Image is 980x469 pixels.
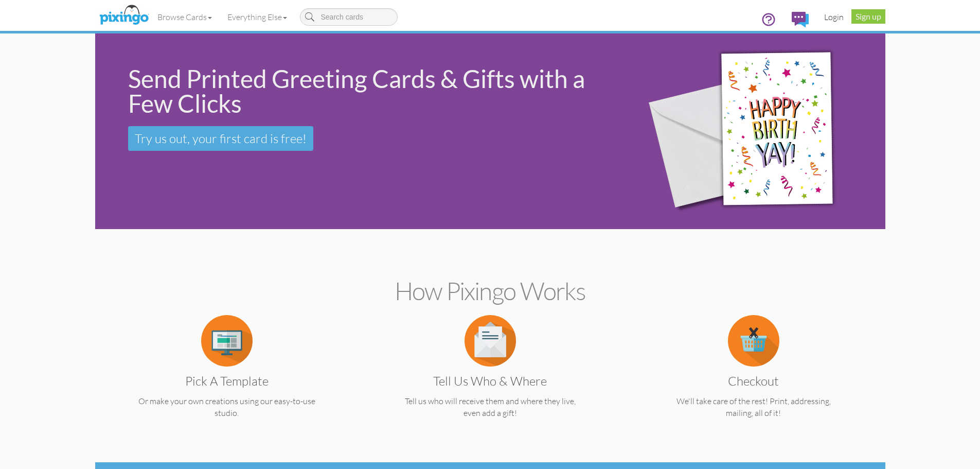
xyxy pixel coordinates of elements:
p: Or make your own creations using our easy-to-use studio. [115,395,338,419]
a: Sign up [851,9,885,24]
img: 942c5090-71ba-4bfc-9a92-ca782dcda692.png [630,19,879,244]
h3: Pick a Template [123,374,331,388]
img: item.alt [728,315,779,367]
iframe: Chat [979,468,980,469]
img: pixingo logo [97,3,151,28]
input: Search cards [300,8,398,26]
a: Tell us Who & Where Tell us who will receive them and where they live, even add a gift! [379,335,602,419]
a: Pick a Template Or make your own creations using our easy-to-use studio. [115,335,338,419]
h3: Checkout [650,374,858,388]
img: item.alt [465,315,516,367]
a: Browse Cards [150,4,220,30]
h2: How Pixingo works [113,277,867,305]
div: Send Printed Greeting Cards & Gifts with a Few Clicks [128,66,614,116]
a: Everything Else [220,4,295,30]
span: Try us out, your first card is free! [135,131,307,146]
img: item.alt [201,315,253,367]
a: Checkout We'll take care of the rest! Print, addressing, mailing, all of it! [642,335,865,419]
img: comments.svg [792,12,809,27]
h3: Tell us Who & Where [386,374,594,388]
a: Login [816,4,851,30]
a: Try us out, your first card is free! [128,126,313,151]
p: Tell us who will receive them and where they live, even add a gift! [379,395,602,419]
p: We'll take care of the rest! Print, addressing, mailing, all of it! [642,395,865,419]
